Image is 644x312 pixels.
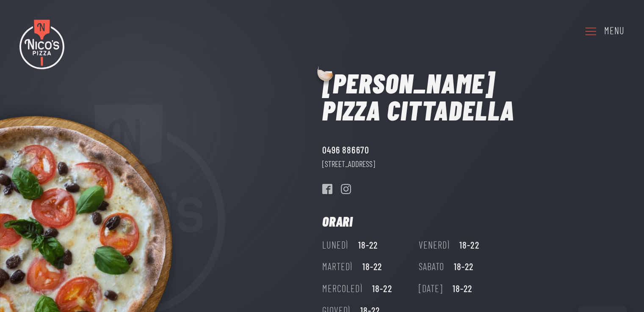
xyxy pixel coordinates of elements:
a: 0496 886670 [322,142,369,158]
a: Menu [584,19,625,43]
div: Venerdì [419,238,450,253]
div: 18-22 [454,259,474,274]
div: Lunedì [322,238,349,253]
div: 18-22 [358,238,378,253]
a: [STREET_ADDRESS] [322,158,375,171]
div: Sabato [419,259,445,274]
h2: Orari [322,214,353,228]
div: 18-22 [362,259,382,274]
div: 18-22 [372,281,392,296]
h1: [PERSON_NAME] Pizza Cittadella [322,69,515,123]
div: 18-22 [459,238,479,253]
div: Martedì [322,259,353,274]
img: Nico's Pizza Logo Colori [19,19,64,69]
div: 18-22 [453,281,473,296]
div: Mercoledì [322,281,363,296]
div: [DATE] [419,281,443,296]
div: Menu [604,23,625,38]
